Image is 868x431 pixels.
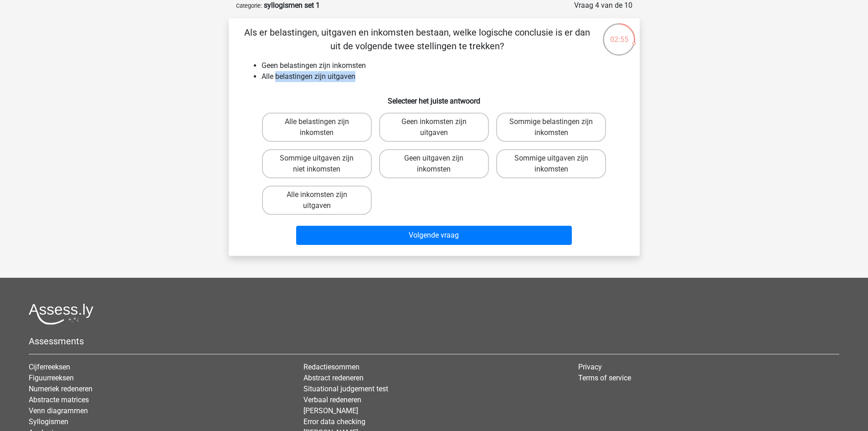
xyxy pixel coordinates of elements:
[578,363,602,371] a: Privacy
[262,113,372,142] label: Alle belastingen zijn inkomsten
[262,186,372,215] label: Alle inkomsten zijn uitgaven
[243,26,591,53] p: Als er belastingen, uitgaven en inkomsten bestaan, welke logische conclusie is er dan uit de volg...
[262,149,372,178] label: Sommige uitgaven zijn niet inkomsten
[296,226,572,245] button: Volgende vraag
[236,2,262,9] small: Categorie:
[578,374,631,382] a: Terms of service
[303,363,360,371] a: Redactiesommen
[29,395,89,404] a: Abstracte matrices
[29,336,839,347] h5: Assessments
[29,384,92,393] a: Numeriek redeneren
[262,60,625,71] li: Geen belastingen zijn inkomsten
[496,113,606,142] label: Sommige belastingen zijn inkomsten
[29,363,70,371] a: Cijferreeksen
[602,22,636,45] div: 02:55
[29,374,74,382] a: Figuurreeksen
[496,149,606,178] label: Sommige uitgaven zijn inkomsten
[243,89,625,105] h6: Selecteer het juiste antwoord
[29,417,68,426] a: Syllogismen
[303,395,361,404] a: Verbaal redeneren
[303,374,364,382] a: Abstract redeneren
[303,417,365,426] a: Error data checking
[303,384,388,393] a: Situational judgement test
[29,406,88,415] a: Venn diagrammen
[29,303,93,325] img: Assessly logo
[264,1,320,10] strong: syllogismen set 1
[262,71,625,82] li: Alle belastingen zijn uitgaven
[379,149,489,178] label: Geen uitgaven zijn inkomsten
[379,113,489,142] label: Geen inkomsten zijn uitgaven
[303,406,358,415] a: [PERSON_NAME]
